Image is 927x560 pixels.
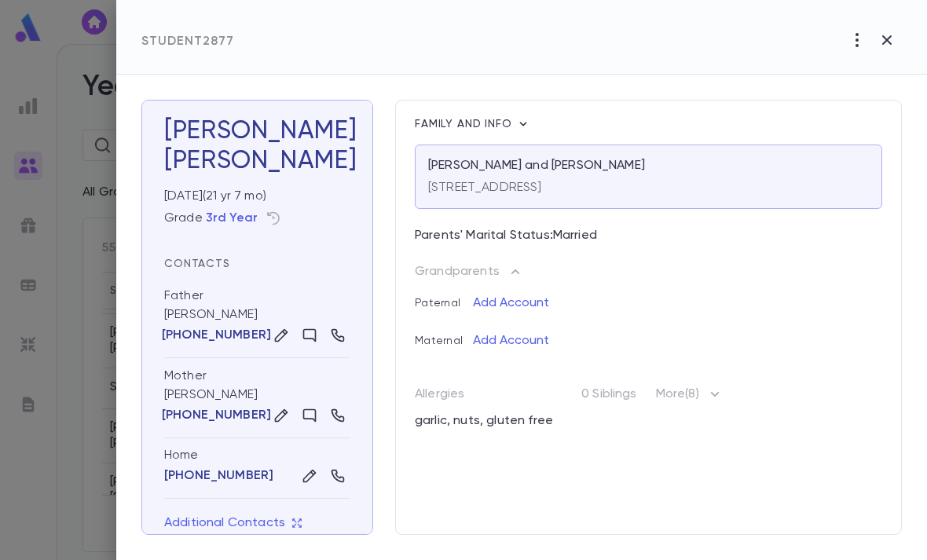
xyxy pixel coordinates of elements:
[415,284,473,309] p: Paternal
[415,264,500,280] p: Grandparents
[415,386,562,408] p: Allergies
[473,328,549,353] button: Add Account
[415,322,473,347] p: Maternal
[581,386,637,408] p: 0 Siblings
[206,210,258,226] button: 3rd Year
[415,228,882,247] p: Parents' Marital Status: Married
[405,408,562,434] p: garlic, nuts, gluten free
[164,358,350,438] div: [PERSON_NAME]
[164,210,258,226] div: Grade
[164,278,350,358] div: [PERSON_NAME]
[164,468,273,484] button: [PHONE_NUMBER]
[164,328,269,343] button: [PHONE_NUMBER]
[656,385,724,410] p: More (8)
[473,291,549,316] button: Add Account
[415,119,515,130] span: Family and info
[158,182,350,204] div: [DATE] ( 21 yr 7 mo )
[141,35,234,48] span: Student 2877
[428,158,645,174] p: [PERSON_NAME] and [PERSON_NAME]
[164,287,203,304] div: Father
[162,408,271,423] p: [PHONE_NUMBER]
[164,448,350,463] div: Home
[164,146,350,176] div: [PERSON_NAME]
[162,328,271,343] p: [PHONE_NUMBER]
[164,116,350,176] h3: [PERSON_NAME]
[164,258,230,269] span: Contacts
[428,180,542,196] p: [STREET_ADDRESS]
[164,508,302,538] button: Additional Contacts
[415,259,523,284] button: Grandparents
[164,515,302,531] p: Additional Contacts
[164,408,269,423] button: [PHONE_NUMBER]
[164,368,207,384] div: Mother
